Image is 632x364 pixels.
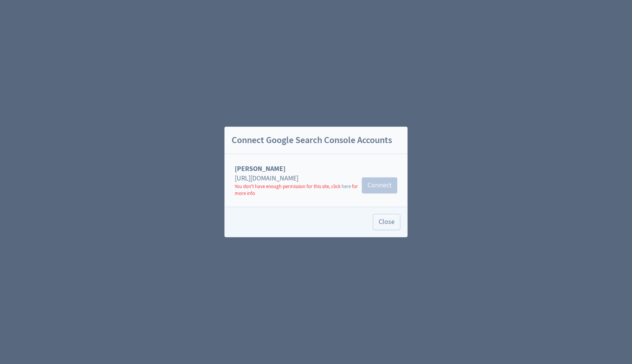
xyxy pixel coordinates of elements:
div: [PERSON_NAME] [228,164,404,173]
button: Close [373,214,400,230]
span: Connect [368,182,392,188]
button: Connect [362,177,397,193]
div: You don't have enough permission for this site, click for more info [235,183,359,197]
div: [URL][DOMAIN_NAME] [235,174,359,183]
h2: Connect Google Search Console Accounts [225,127,407,154]
a: here [342,183,351,190]
span: Close [379,219,395,225]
